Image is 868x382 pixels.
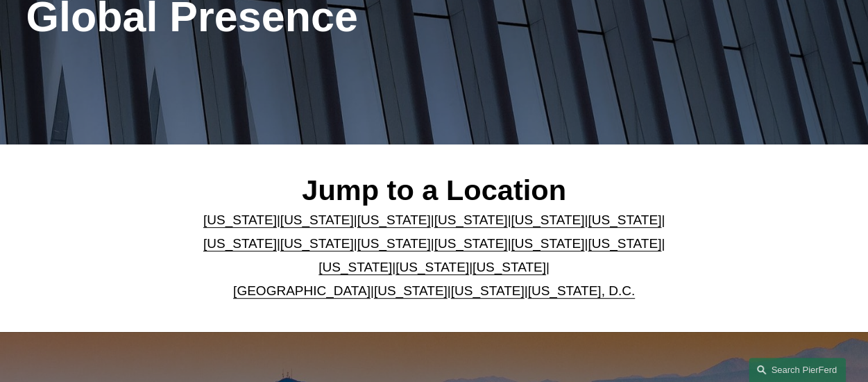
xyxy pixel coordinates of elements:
[374,283,448,298] a: [US_STATE]
[395,260,469,274] a: [US_STATE]
[196,208,672,304] p: | | | | | | | | | | | | | | | | | |
[434,236,508,251] a: [US_STATE]
[451,283,525,298] a: [US_STATE]
[749,358,846,382] a: Search this site
[434,213,508,227] a: [US_STATE]
[280,236,354,251] a: [US_STATE]
[527,283,635,298] a: [US_STATE], D.C.
[318,260,392,274] a: [US_STATE]
[203,213,277,227] a: [US_STATE]
[280,213,354,227] a: [US_STATE]
[357,236,431,251] a: [US_STATE]
[473,260,546,274] a: [US_STATE]
[588,213,661,227] a: [US_STATE]
[511,213,584,227] a: [US_STATE]
[588,236,661,251] a: [US_STATE]
[196,173,672,208] h2: Jump to a Location
[233,283,371,298] a: [GEOGRAPHIC_DATA]
[357,213,431,227] a: [US_STATE]
[203,236,277,251] a: [US_STATE]
[511,236,584,251] a: [US_STATE]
